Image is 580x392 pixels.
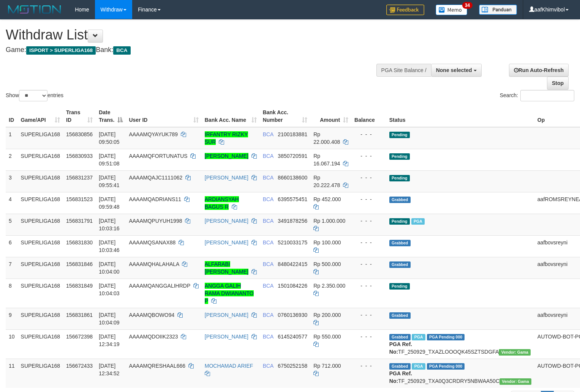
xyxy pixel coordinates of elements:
[96,105,126,127] th: Date Trans.: activate to sort column descending
[205,175,248,181] a: [PERSON_NAME]
[263,218,273,224] span: BCA
[263,312,273,318] span: BCA
[278,312,307,318] span: Copy 0760136930 to clipboard
[129,363,185,369] span: AAAAMQRESHAAL666
[354,282,383,290] div: - - -
[389,341,412,355] b: PGA Ref. No:
[66,175,93,181] span: 156831237
[99,175,120,188] span: [DATE] 09:55:41
[386,359,534,388] td: TF_250929_TXA0Q3CRDRY5NBWAA50C
[389,175,410,181] span: Pending
[351,105,386,127] th: Balance
[313,363,341,369] span: Rp 712.000
[205,334,248,340] a: [PERSON_NAME]
[313,196,341,202] span: Rp 452.000
[129,153,187,159] span: AAAAMQFORTUNATUS
[479,5,517,15] img: panduan.png
[389,240,411,246] span: Grabbed
[129,312,174,318] span: AAAAMQBOWO94
[129,283,190,289] span: AAAAMQANGGALIHRDP
[18,170,63,192] td: SUPERLIGA168
[6,46,379,54] h4: Game: Bank:
[205,312,248,318] a: [PERSON_NAME]
[18,149,63,170] td: SUPERLIGA168
[66,131,93,137] span: 156830856
[263,334,273,340] span: BCA
[19,90,47,101] select: Showentries
[99,363,120,376] span: [DATE] 12:34:52
[113,46,130,55] span: BCA
[99,334,120,347] span: [DATE] 12:34:19
[389,261,411,268] span: Grabbed
[354,260,383,268] div: - - -
[6,192,18,214] td: 4
[18,279,63,308] td: SUPERLIGA168
[6,105,18,127] th: ID
[99,218,120,231] span: [DATE] 10:03:16
[6,235,18,257] td: 6
[129,196,181,202] span: AAAAMQADRIANS11
[99,261,120,275] span: [DATE] 10:04:00
[99,283,120,296] span: [DATE] 10:04:03
[18,329,63,359] td: SUPERLIGA168
[205,218,248,224] a: [PERSON_NAME]
[205,239,248,246] a: [PERSON_NAME]
[18,192,63,214] td: SUPERLIGA168
[354,311,383,319] div: - - -
[313,218,345,224] span: Rp 1.000.000
[263,283,273,289] span: BCA
[205,283,254,304] a: ANGGA GALIH RAMA DWIANANTO P
[509,64,569,77] a: Run Auto-Refresh
[499,349,531,356] span: Vendor URL: https://trx31.1velocity.biz
[389,153,410,160] span: Pending
[205,131,248,145] a: IRFANTRY RIZKY SUR
[313,239,341,246] span: Rp 100.000
[205,153,248,159] a: [PERSON_NAME]
[63,105,96,127] th: Trans ID: activate to sort column ascending
[411,218,425,225] span: Marked by aafsoycanthlai
[389,363,411,370] span: Grabbed
[6,257,18,279] td: 7
[436,5,468,15] img: Button%20Memo.svg
[389,334,411,340] span: Grabbed
[99,153,120,167] span: [DATE] 09:51:08
[313,131,340,145] span: Rp 22.000.408
[386,329,534,359] td: TF_250929_TXAZLOOOQK45SZTSDGFA
[129,131,178,137] span: AAAAMQYAYUK789
[66,312,93,318] span: 156831861
[278,175,307,181] span: Copy 8660138600 to clipboard
[263,153,273,159] span: BCA
[18,235,63,257] td: SUPERLIGA168
[313,175,340,188] span: Rp 20.222.478
[6,4,63,15] img: MOTION_logo.png
[18,359,63,388] td: SUPERLIGA168
[278,153,307,159] span: Copy 3850720591 to clipboard
[263,131,273,137] span: BCA
[263,196,273,202] span: BCA
[499,378,531,385] span: Vendor URL: https://trx31.1velocity.biz
[18,214,63,235] td: SUPERLIGA168
[6,359,18,388] td: 11
[389,218,410,225] span: Pending
[66,218,93,224] span: 156831791
[313,312,341,318] span: Rp 200.000
[436,67,472,73] span: None selected
[129,175,182,181] span: AAAAMQAJC1111062
[278,363,307,369] span: Copy 6750252158 to clipboard
[354,333,383,340] div: - - -
[313,283,345,289] span: Rp 2.350.000
[126,105,201,127] th: User ID: activate to sort column ascending
[18,105,63,127] th: Game/API: activate to sort column ascending
[313,153,340,167] span: Rp 16.067.194
[66,196,93,202] span: 156831523
[6,214,18,235] td: 5
[462,2,473,9] span: 34
[313,334,341,340] span: Rp 550.000
[431,64,482,77] button: None selected
[26,46,96,55] span: ISPORT > SUPERLIGA168
[6,170,18,192] td: 3
[205,261,248,275] a: ALFARABI [PERSON_NAME]
[310,105,351,127] th: Amount: activate to sort column ascending
[278,239,307,246] span: Copy 5210033175 to clipboard
[66,239,93,246] span: 156831830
